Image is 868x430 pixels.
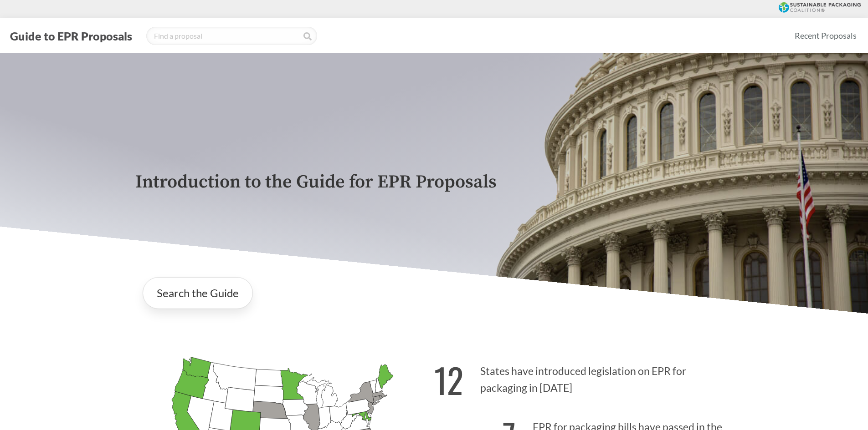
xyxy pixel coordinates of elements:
[434,349,733,405] p: States have introduced legislation on EPR for packaging in [DATE]
[791,25,861,46] a: Recent Proposals
[143,277,253,309] a: Search the Guide
[146,27,317,45] input: Find a proposal
[7,29,135,43] button: Guide to EPR Proposals
[434,354,463,405] strong: 12
[135,172,733,192] p: Introduction to the Guide for EPR Proposals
